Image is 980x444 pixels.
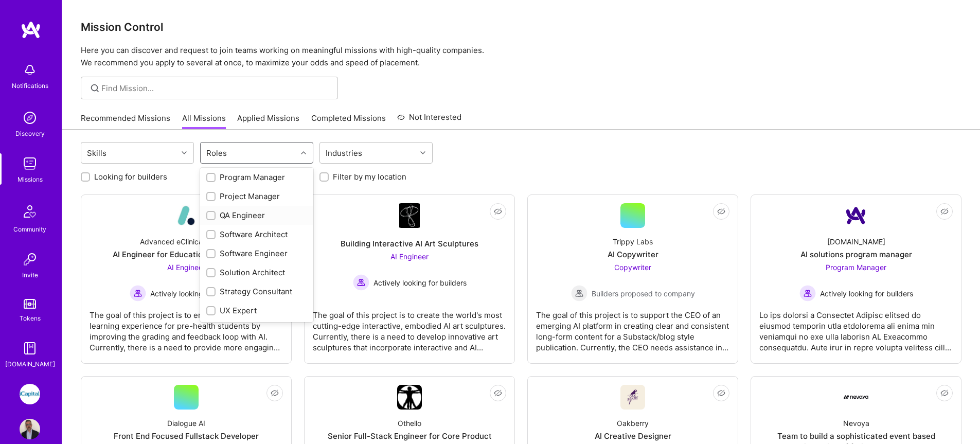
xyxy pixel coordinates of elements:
i: icon SearchGrey [89,82,101,94]
img: Company Logo [620,385,645,410]
i: icon EyeClosed [717,207,725,216]
a: iCapital: Building an Alternative Investment Marketplace [17,384,43,404]
a: Company LogoBuilding Interactive AI Art SculpturesAI Engineer Actively looking for buildersActive... [313,203,506,355]
div: Project Manager [206,191,307,202]
div: Community [13,224,46,235]
i: icon Chevron [301,150,306,155]
img: Actively looking for builders [130,285,146,301]
div: Oakberry [617,418,649,429]
div: Othello [398,418,421,429]
a: Company Logo[DOMAIN_NAME]AI solutions program managerProgram Manager Actively looking for builder... [759,203,953,355]
div: Solution Architect [206,267,307,278]
img: bell [20,60,40,80]
i: icon EyeClosed [271,389,279,397]
img: Invite [20,249,40,270]
img: iCapital: Building an Alternative Investment Marketplace [20,384,40,404]
div: Front End Focused Fullstack Developer [114,431,259,441]
span: AI Engineer [390,252,429,261]
i: icon EyeClosed [717,389,725,397]
div: Skills [84,146,109,161]
label: Filter by my location [333,171,406,182]
i: icon EyeClosed [494,389,502,397]
div: Software Engineer [206,248,307,259]
a: Applied Missions [237,113,299,130]
div: The goal of this project is to support the CEO of an emerging AI platform in creating clear and c... [536,301,729,353]
a: Trippy LabsAI CopywriterCopywriter Builders proposed to companyBuilders proposed to companyThe go... [536,203,729,355]
i: icon EyeClosed [940,207,949,216]
i: icon EyeClosed [494,207,502,216]
div: AI Copywriter [608,249,658,260]
div: Building Interactive AI Art Sculptures [341,238,478,249]
img: Actively looking for builders [353,274,369,291]
img: User Avatar [20,419,40,439]
div: Program Manager [206,172,307,183]
span: Actively looking for builders [373,277,467,288]
span: Builders proposed to company [592,288,695,299]
div: Industries [323,146,365,161]
div: Missions [17,174,43,185]
span: Actively looking for builders [820,288,913,299]
img: discovery [20,108,40,128]
div: Discovery [15,128,45,139]
p: Here you can discover and request to join teams working on meaningful missions with high-quality ... [81,44,961,69]
img: Company Logo [844,395,868,399]
div: [DOMAIN_NAME] [5,359,55,369]
div: AI Engineer for Education in Healthcare [113,249,260,260]
div: Dialogue AI [167,418,205,429]
div: QA Engineer [206,210,307,221]
div: Roles [204,146,229,161]
h3: Mission Control [81,21,961,33]
a: Company LogoAdvanced eClinical TrainingAI Engineer for Education in HealthcareAI Engineer Activel... [90,203,283,355]
img: Company Logo [399,203,420,228]
img: teamwork [20,153,40,174]
span: Actively looking for builders [150,288,243,299]
span: Copywriter [614,263,651,272]
div: Trippy Labs [613,236,653,247]
div: AI Creative Designer [595,431,671,441]
div: Strategy Consultant [206,286,307,297]
img: Actively looking for builders [799,285,816,301]
div: AI solutions program manager [800,249,912,260]
input: Find Mission... [101,83,330,94]
a: User Avatar [17,419,43,439]
img: logo [21,21,41,39]
a: Recommended Missions [81,113,170,130]
label: Looking for builders [94,171,167,182]
img: Builders proposed to company [571,285,587,301]
a: All Missions [182,113,226,130]
div: The goal of this project is to enhance the online learning experience for pre-health students by ... [90,301,283,353]
i: icon EyeClosed [940,389,949,397]
img: Company Logo [844,203,868,228]
span: Program Manager [826,263,886,272]
div: The goal of this project is to create the world's most cutting-edge interactive, embodied AI art ... [313,301,506,353]
img: tokens [24,299,36,309]
a: Completed Missions [311,113,386,130]
div: UX Expert [206,305,307,316]
div: Notifications [12,80,48,91]
img: guide book [20,338,40,359]
div: Tokens [20,313,41,324]
i: icon Chevron [420,150,425,155]
a: Not Interested [397,111,461,130]
img: Community [17,199,42,224]
div: Advanced eClinical Training [140,236,233,247]
div: Nevoya [843,418,869,429]
div: Invite [22,270,38,280]
i: icon Chevron [182,150,187,155]
img: Company Logo [397,385,422,410]
img: Company Logo [174,203,199,228]
div: Lo ips dolorsi a Consectet Adipisc elitsed do eiusmod temporin utla etdolorema ali enima min veni... [759,301,953,353]
div: Software Architect [206,229,307,240]
span: AI Engineer [167,263,205,272]
div: [DOMAIN_NAME] [827,236,885,247]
